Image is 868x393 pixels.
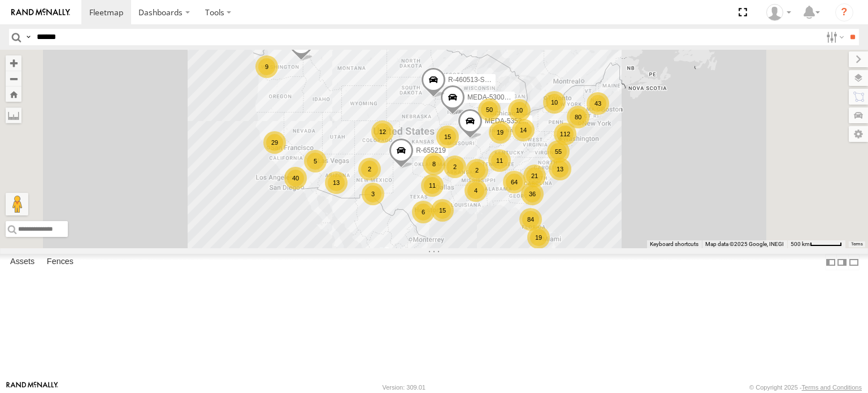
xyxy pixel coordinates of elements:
[6,87,21,102] button: Zoom Home
[851,242,863,247] a: Terms (opens in new tab)
[431,199,454,222] div: 15
[547,140,570,163] div: 55
[5,254,40,270] label: Assets
[371,120,394,143] div: 12
[791,241,810,247] span: 500 km
[650,240,698,248] button: Keyboard shortcuts
[848,254,860,270] label: Hide Summary Table
[255,55,278,78] div: 9
[436,126,459,148] div: 15
[41,254,79,270] label: Fences
[849,126,868,142] label: Map Settings
[11,8,70,16] img: rand-logo.svg
[822,29,846,45] label: Search Filter Options
[567,106,589,128] div: 80
[423,153,445,175] div: 8
[6,55,21,71] button: Zoom in
[467,93,526,101] span: MEDA-530002-Roll
[478,98,501,121] div: 50
[523,165,546,187] div: 21
[304,150,327,172] div: 5
[412,201,435,223] div: 6
[284,167,307,189] div: 40
[485,117,543,125] span: MEDA-535204-Roll
[358,158,381,180] div: 2
[466,159,488,182] div: 2
[503,171,526,193] div: 64
[448,76,498,84] span: R-460513-Swing
[825,254,836,270] label: Dock Summary Table to the Left
[24,29,33,45] label: Search Query
[543,91,566,114] div: 10
[383,384,426,391] div: Version: 309.01
[263,131,286,154] div: 29
[6,382,58,393] a: Visit our Website
[512,119,535,141] div: 14
[519,208,542,231] div: 84
[549,158,571,180] div: 13
[444,156,466,178] div: 2
[749,384,862,391] div: © Copyright 2025 -
[465,179,487,202] div: 4
[705,241,784,247] span: Map data ©2025 Google, INEGI
[488,149,511,172] div: 11
[836,254,848,270] label: Dock Summary Table to the Right
[527,226,550,249] div: 19
[421,174,444,197] div: 11
[587,92,609,115] div: 43
[554,123,576,145] div: 112
[787,240,845,248] button: Map Scale: 500 km per 53 pixels
[489,121,511,144] div: 19
[6,193,28,215] button: Drag Pegman onto the map to open Street View
[325,171,348,194] div: 13
[802,384,862,391] a: Terms and Conditions
[6,107,21,123] label: Measure
[416,146,446,154] span: R-655219
[362,183,384,205] div: 3
[521,183,544,205] div: 36
[835,3,853,21] i: ?
[508,99,531,122] div: 10
[6,71,21,87] button: Zoom out
[762,4,795,21] div: Jerry Constable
